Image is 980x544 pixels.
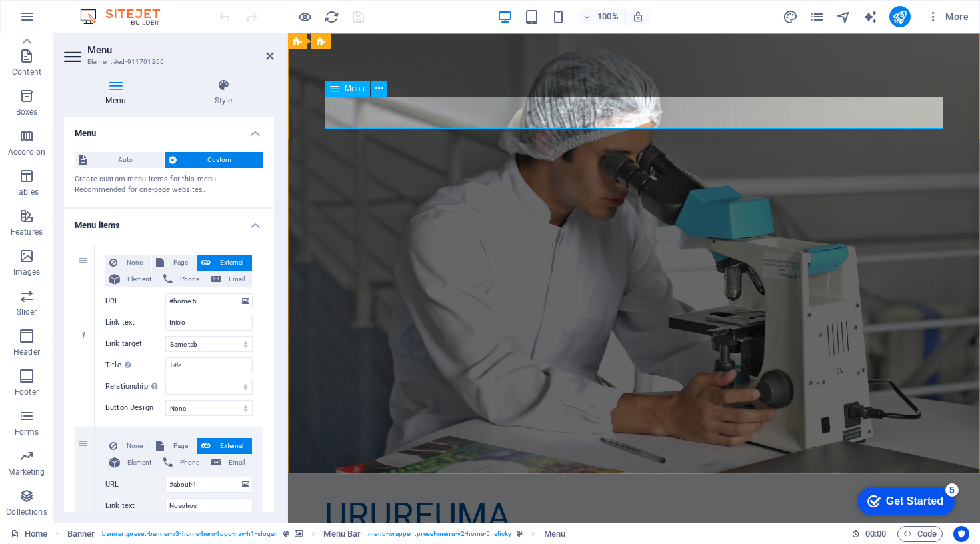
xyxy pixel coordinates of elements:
[165,293,253,309] input: URL...
[173,79,274,107] h4: Style
[105,271,159,287] button: Element
[165,477,253,493] input: URL...
[124,455,155,471] span: Element
[105,498,165,514] label: Link text
[8,147,45,157] p: Accordion
[783,9,798,25] i: Design (Ctrl+Alt+Y)
[87,44,274,56] h2: Menu
[12,67,41,77] p: Content
[283,530,289,537] i: This element is a customizable preset
[105,400,165,416] label: Button Design
[863,9,879,25] button: text_generator
[921,6,974,27] button: More
[15,427,39,437] p: Forms
[225,455,248,471] span: Email
[67,526,565,542] nav: breadcrumb
[168,438,193,454] span: Page
[13,347,40,357] p: Header
[177,455,203,471] span: Phone
[15,187,39,197] p: Tables
[597,9,619,25] h6: 100%
[152,255,197,271] button: Page
[953,526,969,542] button: Usercentrics
[165,498,253,514] input: Link text...
[11,526,47,542] a: Click to cancel selection. Double-click to open Pages
[295,530,303,537] i: This element contains a background
[13,267,41,277] p: Images
[67,526,95,542] span: Click to select. Double-click to edit
[124,271,155,287] span: Element
[11,227,43,237] p: Features
[105,315,165,331] label: Link text
[324,9,339,25] i: Reload page
[903,526,937,542] span: Code
[77,9,177,25] img: Editor Logo
[897,526,943,542] button: Code
[892,9,907,25] i: Publish
[11,7,108,35] div: Get Started 5 items remaining, 0% complete
[809,9,825,25] i: Pages (Ctrl+Alt+S)
[865,526,886,542] span: 00 00
[165,152,263,168] button: Custom
[64,117,274,141] h4: Menu
[87,56,247,68] h3: Element #ed-911701266
[159,271,207,287] button: Phone
[64,209,274,233] h4: Menu items
[215,438,248,454] span: External
[225,271,248,287] span: Email
[875,529,877,539] span: :
[177,271,203,287] span: Phone
[207,455,252,471] button: Email
[851,526,887,542] h6: Session time
[16,107,38,117] p: Boxes
[889,6,911,27] button: publish
[105,477,165,493] label: URL
[836,9,852,25] button: navigator
[159,455,207,471] button: Phone
[366,526,511,542] span: . menu-wrapper .preset-menu-v2-home-5 .sticky
[15,387,39,397] p: Footer
[39,15,97,27] div: Get Started
[544,526,565,542] span: Click to select. Double-click to edit
[75,152,164,168] button: Auto
[17,307,37,317] p: Slider
[105,438,151,454] button: None
[517,530,523,537] i: This element is a customizable preset
[105,379,165,395] label: Relationship
[836,9,851,25] i: Navigator
[165,357,253,373] input: Title
[323,526,361,542] span: Click to select. Double-click to edit
[152,438,197,454] button: Page
[6,507,47,517] p: Collections
[91,152,160,168] span: Auto
[165,315,253,331] input: Link text...
[75,174,263,196] div: Create custom menu items for this menu. Recommended for one-page websites.
[863,9,878,25] i: AI Writer
[197,255,252,271] button: External
[105,455,159,471] button: Element
[323,9,339,25] button: reload
[345,85,365,93] span: Menu
[181,152,259,168] span: Custom
[809,9,825,25] button: pages
[121,255,147,271] span: None
[783,9,799,25] button: design
[168,255,193,271] span: Page
[105,336,165,352] label: Link target
[73,330,93,341] em: 1
[99,3,112,16] div: 5
[207,271,252,287] button: Email
[197,438,252,454] button: External
[100,526,278,542] span: . banner .preset-banner-v3-home-hero-logo-nav-h1-slogan
[105,293,165,309] label: URL
[577,9,625,25] button: 100%
[8,467,45,477] p: Marketing
[64,79,173,107] h4: Menu
[105,357,165,373] label: Title
[927,10,969,23] span: More
[121,438,147,454] span: None
[215,255,248,271] span: External
[105,255,151,271] button: None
